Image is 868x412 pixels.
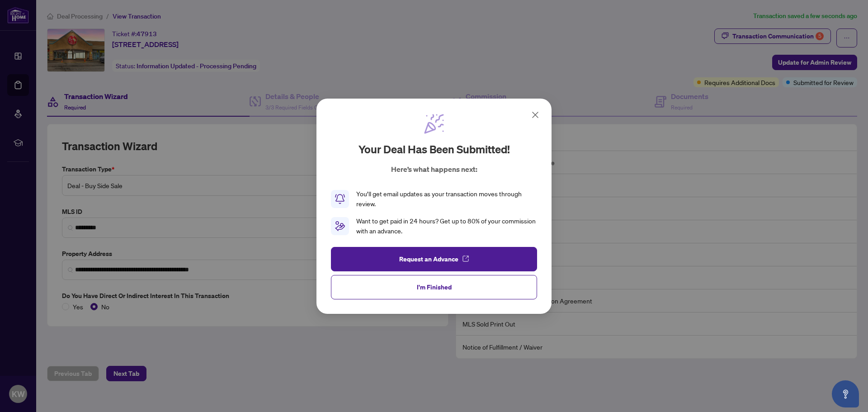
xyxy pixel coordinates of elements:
button: I'm Finished [331,275,537,299]
button: Request an Advance [331,246,537,271]
div: You’ll get email updates as your transaction moves through review. [356,189,537,209]
h2: Your deal has been submitted! [359,142,510,156]
span: I'm Finished [417,279,452,294]
span: Request an Advance [399,251,458,266]
div: Want to get paid in 24 hours? Get up to 80% of your commission with an advance. [356,216,537,236]
button: Open asap [832,380,859,407]
p: Here’s what happens next: [391,164,477,175]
